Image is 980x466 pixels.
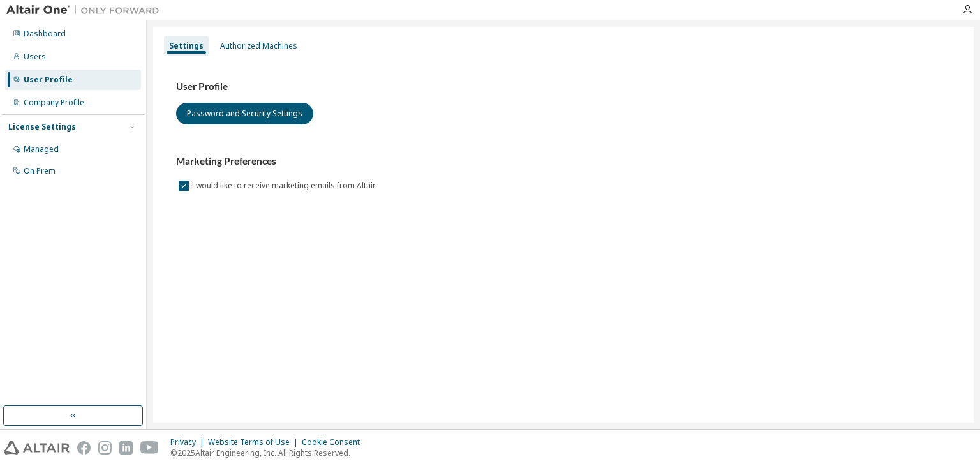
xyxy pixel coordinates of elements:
[220,41,297,51] div: Authorized Machines
[8,122,76,132] div: License Settings
[77,441,91,455] img: facebook.svg
[24,166,56,176] div: On Prem
[176,155,951,168] h3: Marketing Preferences
[24,29,66,39] div: Dashboard
[169,41,204,51] div: Settings
[170,447,367,458] p: © 2025 Altair Engineering, Inc. All Rights Reserved.
[302,437,367,447] div: Cookie Consent
[170,437,208,447] div: Privacy
[4,441,70,455] img: altair_logo.svg
[176,103,313,124] button: Password and Security Settings
[208,437,302,447] div: Website Terms of Use
[176,80,951,93] h3: User Profile
[119,441,133,455] img: linkedin.svg
[24,75,73,85] div: User Profile
[24,52,46,62] div: Users
[6,4,166,17] img: Altair One
[24,144,59,154] div: Managed
[140,441,159,455] img: youtube.svg
[24,98,84,108] div: Company Profile
[191,178,378,193] label: I would like to receive marketing emails from Altair
[98,441,112,455] img: instagram.svg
